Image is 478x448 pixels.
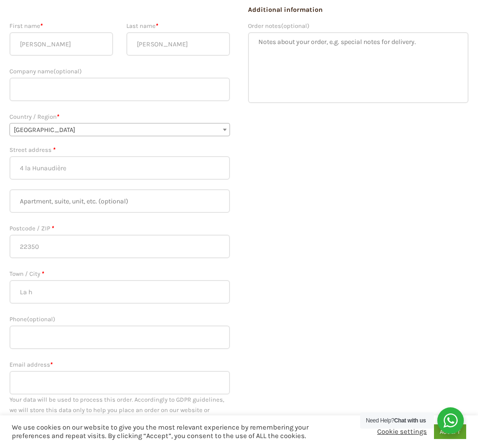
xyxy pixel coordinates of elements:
label: Company name [9,65,230,78]
a: ACCEPT [434,424,466,439]
label: First name [9,20,113,32]
label: Street address [9,144,230,156]
abbr: required [42,270,44,277]
label: Country / Region [9,111,230,123]
input: House number and street name [9,156,230,180]
h3: Additional information [248,5,469,15]
label: Last name [126,20,230,32]
span: (optional) [281,22,310,29]
label: Order notes [248,20,469,32]
div: We use cookies on our website to give you the most relevant experience by remembering your prefer... [12,423,330,440]
abbr: required [52,225,54,232]
span: Need Help? [366,417,426,424]
span: Country / Region [9,123,230,136]
label: Town / City [9,268,230,280]
span: (optional) [53,68,82,75]
abbr: required [57,113,59,120]
abbr: required [53,146,55,153]
label: Email address [9,359,230,371]
strong: Chat with us [394,417,426,424]
label: Phone [9,313,230,325]
a: Cookie settings [377,428,427,436]
span: France [10,123,230,137]
input: Apartment, suite, unit, etc. (optional) [9,189,230,213]
label: Postcode / ZIP [9,222,230,235]
abbr: required [156,22,158,29]
abbr: required [40,22,43,29]
span: (optional) [27,316,55,323]
abbr: required [50,361,53,368]
span: Your data will be used to process this order. Accordingly to GDPR guidelines, we will store this ... [9,396,224,424]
